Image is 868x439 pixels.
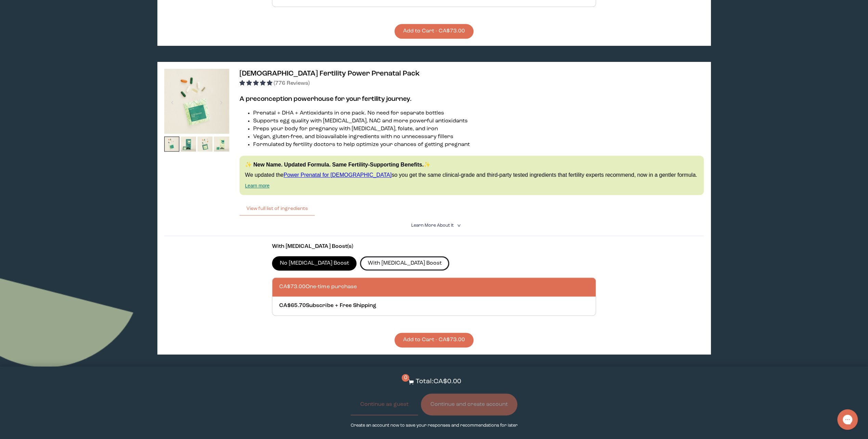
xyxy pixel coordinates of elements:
p: We updated the so you get the same clinical-grade and third-party tested ingredients that fertili... [245,171,698,179]
label: No [MEDICAL_DATA] Boost [272,256,357,270]
a: Power Prenatal for [DEMOGRAPHIC_DATA] [284,172,392,178]
img: thumbnail image [197,136,213,152]
li: Vegan, gluten-free, and bioavailable ingredients with no unnecessary fillers [253,133,704,141]
img: thumbnail image [181,136,196,152]
li: Supports egg quality with [MEDICAL_DATA], NAC and more powerful antioxidants [253,117,704,125]
strong: ✨ New Name. Updated Formula. Same Fertility-Supporting Benefits.✨ [245,162,430,168]
button: Continue and create account [421,394,517,415]
button: Add to Cart - CA$73.00 [394,333,474,347]
iframe: Gorgias live chat messenger [834,407,861,432]
p: Create an account now to save your responses and recommendations for later [350,422,517,429]
button: View full list of ingredients [239,202,315,215]
label: With [MEDICAL_DATA] Boost [360,256,449,270]
li: Prenatal + DHA + Antioxidants in one pack. No need for separate bottles [253,109,704,117]
img: thumbnail image [214,136,229,152]
img: thumbnail image [164,69,229,134]
li: Preps your body for pregnancy with [MEDICAL_DATA], folate, and iron [253,125,704,133]
img: thumbnail image [164,136,180,152]
p: With [MEDICAL_DATA] Boost(s) [272,243,596,251]
li: Formulated by fertility doctors to help optimize your chances of getting pregnant [253,141,704,149]
span: 0 [402,374,409,382]
i: < [455,224,462,227]
span: 4.95 stars [239,81,274,86]
summary: Learn More About it < [411,222,457,229]
button: Add to Cart - CA$73.00 [394,24,474,39]
span: [DEMOGRAPHIC_DATA] Fertility Power Prenatal Pack [239,70,420,77]
button: Continue as guest [351,394,418,415]
p: Total: CA$0.00 [415,377,461,387]
strong: A preconception powerhouse for your fertility journey. [239,96,412,103]
span: Learn More About it [411,223,453,228]
span: (776 Reviews) [274,81,310,86]
a: Learn more [245,183,270,188]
